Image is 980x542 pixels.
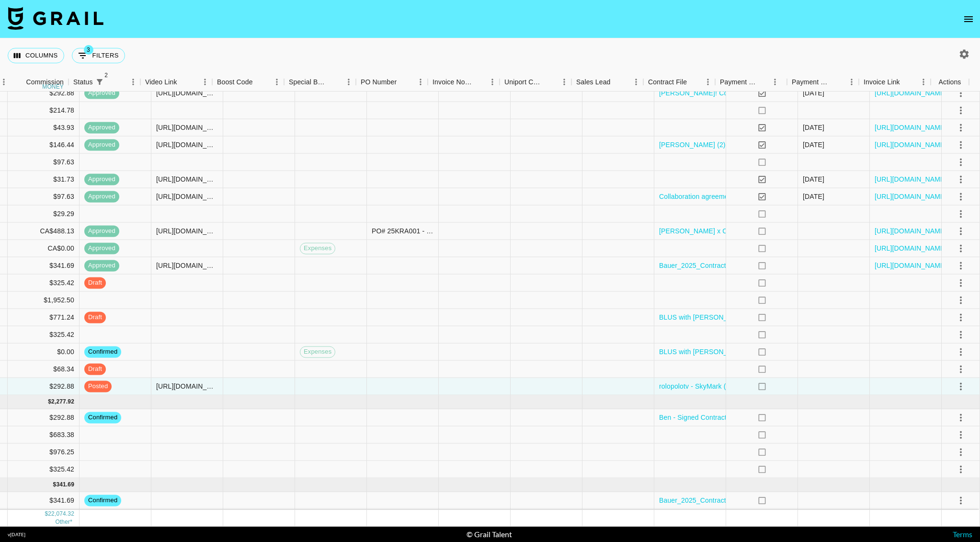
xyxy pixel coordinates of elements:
a: [URL][DOMAIN_NAME] [875,174,947,184]
div: PO Number [356,73,428,92]
div: https://www.tiktok.com/@kadenbowler/video/7533391632054373687?_t=ZT-8yV0nDOzpPb&_r=1 [156,174,218,184]
button: select merge strategy [953,171,969,187]
button: open drawer [959,10,978,29]
button: Show filters [93,75,106,89]
div: $29.29 [8,206,80,223]
div: $292.88 [8,409,80,427]
span: draft [84,365,106,374]
div: https://www.tiktok.com/@agandana/video/7538495811408137486?_r=1&_t=ZT-8ysOMtQTN9h [156,88,218,98]
span: approved [84,123,119,132]
button: select merge strategy [953,427,969,443]
button: select merge strategy [953,361,969,377]
div: $97.63 [8,154,80,171]
span: approved [84,227,119,236]
a: [URL][DOMAIN_NAME] [875,123,947,132]
button: Sort [831,75,844,89]
span: approved [84,140,119,150]
div: 22,074.32 [48,509,74,518]
a: BLUS with [PERSON_NAME]- Influencer-Talent Agreement (68920586c7) (version 1).pdf [659,312,929,322]
div: 2,277.92 [51,398,74,406]
div: Uniport Contact Email [504,73,544,92]
button: select merge strategy [953,492,969,508]
span: draft [84,313,106,322]
div: Uniport Contact Email [500,73,571,92]
div: Sales Lead [571,73,643,92]
button: Show filters [72,48,125,63]
div: $ [48,398,51,406]
div: https://www.tiktok.com/@isabella.lauren/video/7535869136585461006?_t=ZT-8ygMSSEfc1W&_r=1 [156,140,218,150]
div: $214.78 [8,102,80,119]
div: https://www.instagram.com/reel/DNoU6t6BmJx/?igsh=MXJsd3Q5dTdmY3MwdA== [156,381,218,391]
div: Video Link [140,73,212,92]
div: $ [53,481,57,489]
button: select merge strategy [953,444,969,460]
div: © Grail Talent [467,530,512,539]
div: money [42,84,64,90]
div: Sales Lead [576,73,611,92]
div: $292.88 [8,85,80,102]
button: Menu [126,75,140,89]
span: approved [84,89,119,98]
div: CA$0.00 [8,240,80,257]
a: Terms [953,530,972,539]
div: $0.00 [8,344,80,361]
div: $341.69 [8,257,80,275]
div: CA$488.13 [8,223,80,240]
button: Menu [844,75,859,89]
button: Sort [611,75,624,89]
div: https://www.tiktok.com/@linder_surprise/video/7536304371043175685?is_from_webapp=1&web_id=7492932... [156,226,218,236]
span: approved [84,175,119,184]
a: [URL][DOMAIN_NAME] [875,261,947,270]
span: Expenses [300,244,335,253]
button: Sort [900,75,913,89]
span: approved [84,244,119,253]
div: $325.42 [8,326,80,344]
div: Payment Sent Date [792,73,831,92]
button: Menu [768,75,782,89]
div: $97.63 [8,188,80,206]
button: select merge strategy [953,223,969,239]
a: Bauer_2025_Contract.pdf [659,496,738,505]
a: [URL][DOMAIN_NAME] [875,243,947,253]
span: confirmed [84,413,121,422]
button: Menu [629,75,643,89]
button: select merge strategy [953,119,969,136]
button: Sort [106,75,120,89]
div: $146.44 [8,137,80,154]
div: Status [73,73,93,92]
div: Contract File [643,73,715,92]
button: select merge strategy [953,309,969,325]
div: https://www.instagram.com/reel/DM0khWhOV_W/?igsh=MjBoaXlxamFmeG4w [156,261,218,270]
span: confirmed [84,347,121,357]
button: select merge strategy [953,257,969,274]
div: Contract File [648,73,687,92]
div: Payment Sent Date [787,73,859,92]
div: $31.73 [8,171,80,188]
div: $43.93 [8,119,80,137]
button: select merge strategy [953,409,969,426]
button: Menu [198,75,212,89]
div: Invoice Link [864,73,900,92]
button: Sort [397,75,410,89]
button: Sort [687,75,700,89]
div: Video Link [145,73,177,92]
div: Status [68,73,140,92]
button: select merge strategy [953,326,969,343]
span: Expenses [300,347,335,357]
button: Sort [177,75,191,89]
div: Invoice Notes [428,73,500,92]
div: 8/5/2025 [803,174,824,184]
div: 2 active filters [93,75,106,89]
a: [PERSON_NAME]! Collaboration_Agreement_@agandana_2025_07_21_US.docx - unsigned.pdf [659,88,955,98]
div: Special Booking Type [289,73,328,92]
div: Boost Code [212,73,284,92]
div: $68.34 [8,361,80,378]
a: [PERSON_NAME] (2) copy.pdf [659,140,753,150]
div: 8/18/2025 [803,140,824,150]
div: 8/15/2025 [803,192,824,201]
button: Menu [485,75,500,89]
button: Menu [270,75,284,89]
button: Sort [12,75,26,89]
div: Boost Code [217,73,253,92]
button: Menu [916,75,931,89]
